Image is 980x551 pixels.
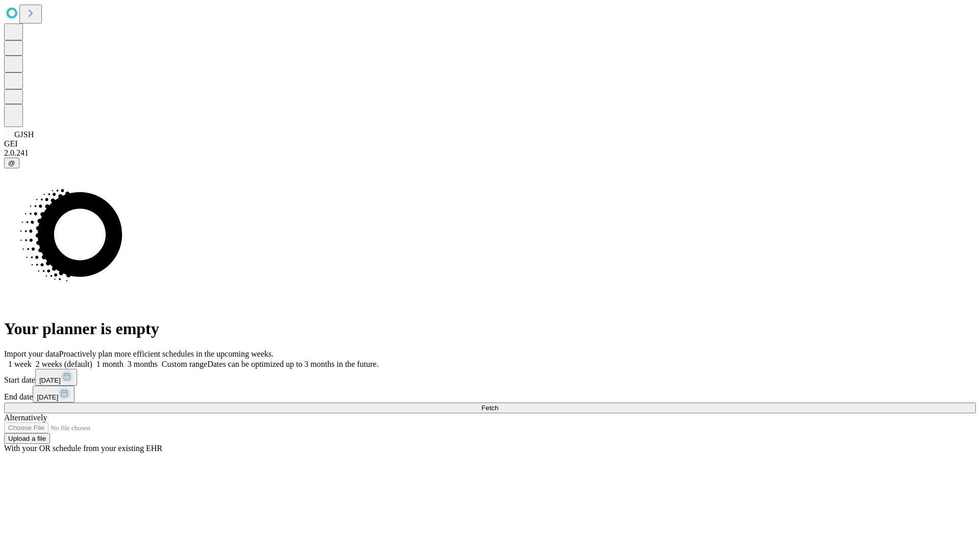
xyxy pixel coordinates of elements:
span: Fetch [481,404,498,412]
span: 1 month [96,360,124,368]
span: @ [8,159,15,167]
span: Proactively plan more efficient schedules in the upcoming weeks. [59,349,274,358]
span: Custom range [162,360,207,368]
div: Start date [4,369,976,386]
div: 2.0.241 [4,148,976,158]
span: 3 months [128,360,158,368]
span: 2 weeks (default) [36,360,92,368]
span: Dates can be optimized up to 3 months in the future. [207,360,378,368]
span: Import your data [4,349,59,358]
button: [DATE] [33,386,75,403]
span: [DATE] [39,377,61,384]
button: Fetch [4,403,976,413]
div: End date [4,386,976,403]
button: Upload a file [4,433,50,444]
span: 1 week [8,360,32,368]
button: @ [4,158,19,168]
span: GJSH [14,130,34,139]
button: [DATE] [35,369,77,386]
span: With your OR schedule from your existing EHR [4,444,162,453]
h1: Your planner is empty [4,319,976,338]
span: Alternatively [4,413,47,422]
span: [DATE] [37,393,58,401]
div: GEI [4,139,976,148]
